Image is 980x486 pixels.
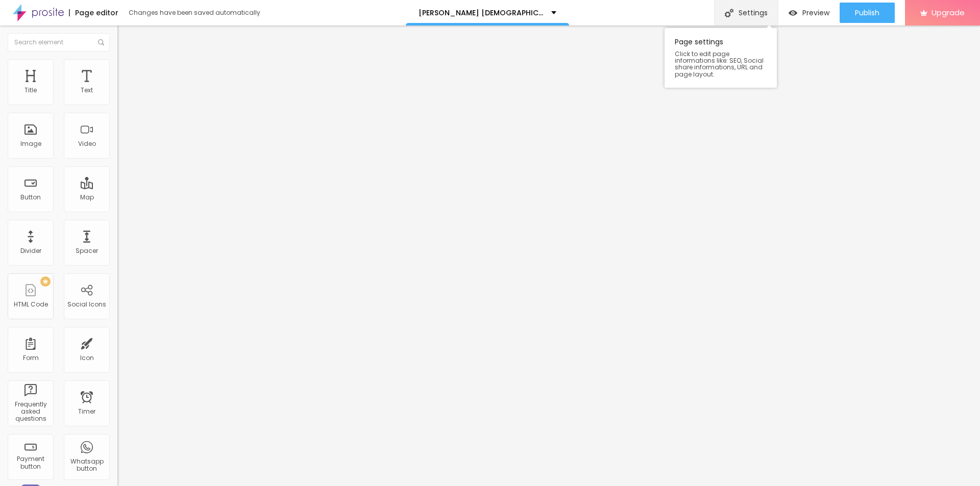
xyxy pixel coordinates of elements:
input: Search element [8,33,110,52]
div: Image [20,140,41,147]
div: Divider [20,247,41,254]
div: Payment button [10,455,51,470]
span: Click to edit page informations like: SEO, Social share informations, URL and page layout. [675,50,767,78]
span: Publish [855,9,879,17]
div: Text [81,87,93,94]
iframe: Editor [117,25,980,486]
img: Icone [725,9,733,17]
div: Title [24,87,37,94]
button: Publish [840,3,895,23]
div: Map [80,194,94,201]
div: Spacer [76,247,98,254]
div: Form [23,354,39,362]
span: Preview [802,9,829,17]
div: Page editor [69,9,118,16]
img: Icone [98,39,104,45]
div: Changes have been saved automatically [129,10,260,16]
div: Social Icons [67,301,106,308]
div: Whatsapp button [66,458,107,473]
div: Page settings [665,28,777,88]
button: Preview [778,3,840,23]
div: Frequently asked questions [10,401,51,423]
div: HTML Code [14,301,48,308]
p: [PERSON_NAME] [DEMOGRAPHIC_DATA][MEDICAL_DATA] [GEOGRAPHIC_DATA] Reviews? [419,9,544,16]
div: Video [78,140,96,147]
div: Icon [80,354,94,362]
span: Upgrade [932,8,965,17]
div: Button [20,194,41,201]
img: view-1.svg [789,9,797,17]
div: Timer [78,408,95,415]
